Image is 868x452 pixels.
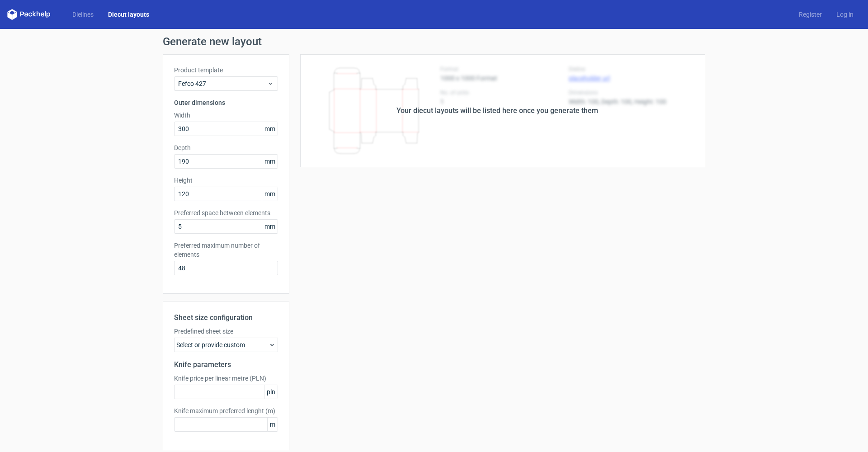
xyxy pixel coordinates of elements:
label: Preferred space between elements [174,208,278,217]
label: Depth [174,143,278,152]
span: Fefco 427 [178,79,267,88]
a: Dielines [65,10,101,19]
label: Knife price per linear metre (PLN) [174,374,278,383]
h2: Sheet size configuration [174,312,278,323]
span: mm [262,122,278,136]
label: Preferred maximum number of elements [174,241,278,259]
div: Your diecut layouts will be listed here once you generate them [396,105,598,116]
span: pln [264,385,278,399]
h1: Generate new layout [163,36,705,47]
label: Product template [174,66,278,75]
span: m [267,418,278,431]
label: Height [174,176,278,185]
a: Register [792,10,829,19]
span: mm [262,220,278,233]
h3: Outer dimensions [174,98,278,107]
a: Diecut layouts [101,10,156,19]
label: Knife maximum preferred lenght (m) [174,406,278,415]
a: Log in [829,10,861,19]
div: Select or provide custom [174,338,278,352]
label: Predefined sheet size [174,327,278,336]
span: mm [262,155,278,168]
label: Width [174,111,278,120]
span: mm [262,187,278,201]
h2: Knife parameters [174,359,278,370]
